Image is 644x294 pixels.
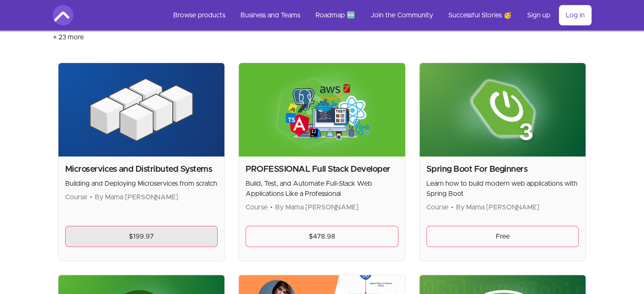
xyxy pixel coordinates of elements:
img: Product image for PROFESSIONAL Full Stack Developer [239,63,405,157]
span: • [270,204,273,211]
button: + 23 more [53,25,84,49]
a: Log in [559,5,591,25]
span: By Mama [PERSON_NAME] [275,204,359,211]
a: Business and Teams [234,5,307,25]
img: Product image for Spring Boot For Beginners [420,63,586,157]
span: Course [65,194,87,201]
span: Course [426,204,448,211]
a: $478.98 [246,226,398,247]
span: By Mama [PERSON_NAME] [95,194,178,201]
h2: Microservices and Distributed Systems [65,163,218,175]
a: Join the Community [364,5,440,25]
a: Roadmap 🆕 [309,5,362,25]
span: Course [246,204,268,211]
p: Learn how to build modern web applications with Spring Boot [426,179,579,199]
a: Sign up [520,5,557,25]
a: Successful Stories 🥳 [442,5,519,25]
img: Product image for Microservices and Distributed Systems [58,63,225,157]
a: Free [426,226,579,247]
a: Browse products [166,5,232,25]
span: By Mama [PERSON_NAME] [456,204,539,211]
nav: Main [166,5,591,25]
span: • [451,204,453,211]
p: Build, Test, and Automate Full-Stack Web Applications Like a Professional [246,179,398,199]
h2: PROFESSIONAL Full Stack Developer [246,163,398,175]
a: $199.97 [65,226,218,247]
span: • [90,194,92,201]
h2: Spring Boot For Beginners [426,163,579,175]
p: Building and Deploying Microservices from scratch [65,179,218,189]
img: Amigoscode logo [53,5,73,25]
